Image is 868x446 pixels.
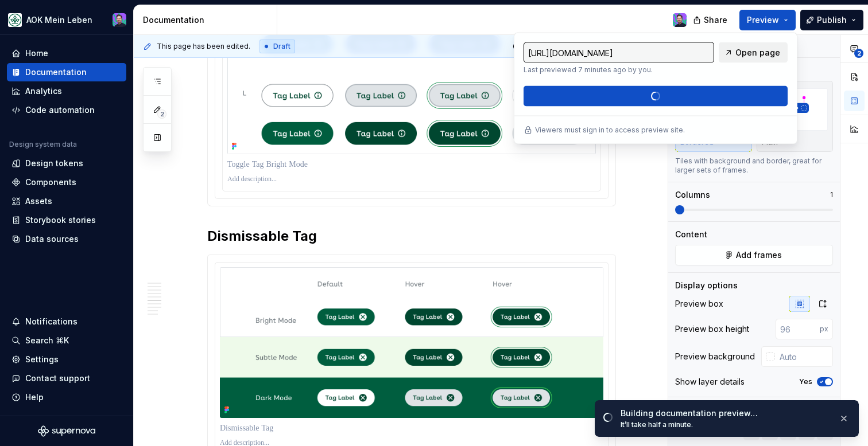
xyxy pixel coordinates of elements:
[7,192,126,210] a: Assets
[2,7,131,32] button: AOK Mein LebenSamuel
[675,323,749,335] div: Preview box height
[799,377,812,386] label: Yes
[524,65,714,75] p: Last previewed 7 minutes ago by you.
[776,319,820,339] input: 96
[25,195,52,207] div: Assets
[675,298,723,310] div: Preview box
[800,10,863,30] button: Publish
[817,14,847,26] span: Publish
[113,13,126,27] img: Samuel
[7,154,126,173] a: Design tokens
[675,229,707,240] div: Content
[25,335,69,346] div: Search ⌘K
[26,14,92,26] div: AOK Mein Leben
[38,425,95,437] svg: Supernova Logo
[675,280,738,291] div: Display options
[7,312,126,331] button: Notifications
[25,214,96,226] div: Storybook stories
[273,42,290,51] span: Draft
[854,49,863,58] span: 2
[8,13,22,27] img: df5db9ef-aba0-4771-bf51-9763b7497661.png
[7,331,126,350] button: Search ⌘K
[775,346,833,367] input: Auto
[675,245,833,265] button: Add frames
[25,104,95,116] div: Code automation
[675,157,833,175] div: Tiles with background and border, great for larger sets of frames.
[157,109,166,119] span: 2
[25,85,62,97] div: Analytics
[535,126,685,135] p: Viewers must sign in to access preview site.
[7,350,126,369] a: Settings
[7,369,126,388] button: Contact support
[25,233,79,245] div: Data sources
[7,230,126,248] a: Data sources
[7,63,126,81] a: Documentation
[675,189,710,201] div: Columns
[7,173,126,191] a: Components
[25,316,77,327] div: Notifications
[25,66,87,78] div: Documentation
[9,140,77,149] div: Design system data
[143,14,272,26] div: Documentation
[7,388,126,406] button: Help
[25,177,76,188] div: Components
[7,44,126,62] a: Home
[719,42,788,63] a: Open page
[25,48,48,59] div: Home
[7,82,126,100] a: Analytics
[820,324,828,334] p: px
[157,42,250,51] span: This page has been edited.
[675,351,755,362] div: Preview background
[830,190,833,199] p: 1
[207,227,616,245] h2: Dismissable Tag
[25,354,59,365] div: Settings
[621,420,830,429] div: It’ll take half a minute.
[621,408,830,419] div: Building documentation preview…
[704,14,727,26] span: Share
[735,47,780,58] span: Open page
[736,249,782,261] span: Add frames
[673,13,687,27] img: Samuel
[7,211,126,229] a: Storybook stories
[747,14,779,26] span: Preview
[25,373,90,384] div: Contact support
[25,158,83,169] div: Design tokens
[739,10,796,30] button: Preview
[687,10,735,30] button: Share
[7,101,126,119] a: Code automation
[675,376,745,388] div: Show layer details
[25,392,44,403] div: Help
